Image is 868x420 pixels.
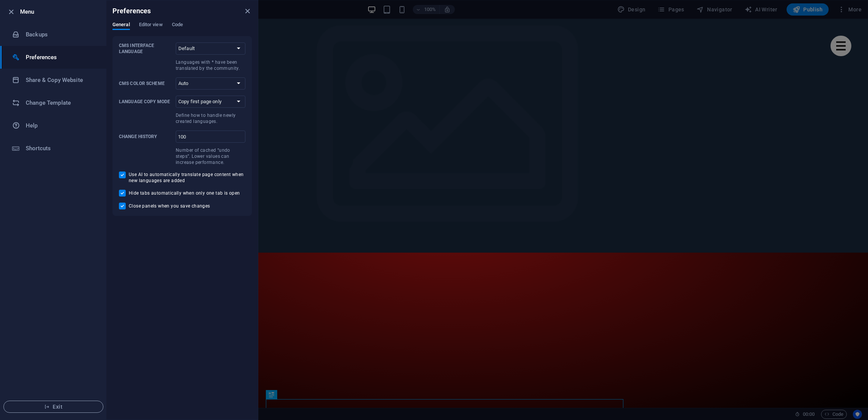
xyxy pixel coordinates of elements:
span: Code [172,20,183,31]
span: Exit [10,404,97,410]
p: Number of cached “undo steps”. Lower values can increase performance. [176,147,245,165]
select: Language Copy ModeDefine how to handle newly created languages. [176,96,245,108]
div: Preferences [112,22,252,36]
h6: Backups [26,30,96,39]
h6: Help [26,121,96,130]
h6: Preferences [26,53,96,62]
h6: Change Template [26,98,96,107]
h6: Preferences [112,6,151,16]
button: Exit [3,401,103,413]
p: Define how to handle newly created languages. [176,112,245,124]
span: General [112,20,130,31]
h6: Share & Copy Website [26,76,96,85]
a: Help [0,114,106,137]
p: CMS Interface Language [119,42,173,55]
select: CMS Color Scheme [176,77,245,90]
p: Change history [119,134,173,140]
p: Language Copy Mode [119,99,173,105]
button: close [243,6,252,16]
h6: Menu [20,7,100,16]
h6: Shortcuts [26,144,96,153]
p: CMS Color Scheme [119,80,173,87]
span: Close panels when you save changes [129,203,210,209]
span: Use AI to automatically translate page content when new languages are added [129,171,245,184]
input: Change historyNumber of cached “undo steps”. Lower values can increase performance. [176,131,245,143]
span: Hide tabs automatically when only one tab is open [129,190,240,196]
p: Languages with * have been translated by the community. [176,59,245,71]
span: Editor view [139,20,163,31]
select: CMS Interface LanguageLanguages with * have been translated by the community. [176,42,245,55]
